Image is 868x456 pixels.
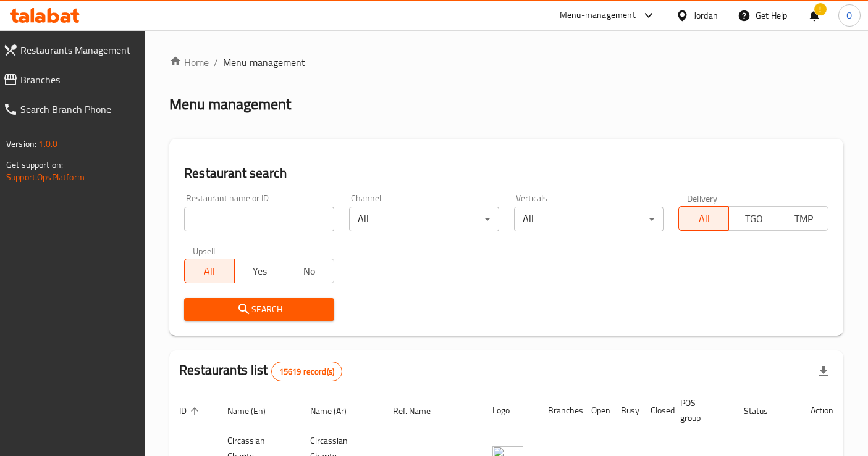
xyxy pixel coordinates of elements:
a: Home [169,55,209,70]
span: TGO [734,210,774,228]
th: Action [801,392,843,429]
button: All [184,259,235,283]
span: 15619 record(s) [272,366,342,378]
th: Closed [641,392,670,429]
div: Menu-management [560,8,636,23]
h2: Restaurants list [179,361,342,381]
span: 1.0.0 [38,136,57,152]
div: All [349,207,499,231]
span: Name (En) [227,404,282,418]
span: No [289,262,329,280]
label: Delivery [687,194,718,202]
div: Export file [809,357,838,386]
button: Yes [234,259,285,283]
h2: Menu management [169,94,291,114]
button: All [678,206,729,231]
span: Menu management [223,55,305,70]
span: ID [179,404,203,418]
span: TMP [783,210,824,228]
span: Get support on: [6,157,63,173]
span: Branches [20,72,135,87]
span: Yes [240,262,280,280]
span: Name (Ar) [310,404,363,418]
h2: Restaurant search [184,164,828,183]
span: All [684,210,724,228]
button: Search [184,298,334,321]
span: Status [744,404,784,418]
th: Open [581,392,611,429]
span: Search Branch Phone [20,102,135,117]
th: Busy [611,392,641,429]
th: Logo [482,392,538,429]
span: POS group [680,396,719,425]
label: Upsell [193,246,216,255]
span: Version: [6,136,36,152]
span: All [190,262,230,280]
nav: breadcrumb [169,55,843,70]
th: Branches [538,392,581,429]
li: / [214,55,218,70]
span: Restaurants Management [20,43,135,57]
button: No [284,259,334,283]
button: TGO [728,206,779,231]
span: O [846,9,852,22]
a: Support.OpsPlatform [6,169,85,185]
input: Search for restaurant name or ID.. [184,207,334,231]
span: Search [194,302,324,317]
span: Ref. Name [393,404,447,418]
div: Total records count [271,362,342,381]
button: TMP [778,206,828,231]
div: All [514,207,664,231]
div: Jordan [694,9,718,22]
